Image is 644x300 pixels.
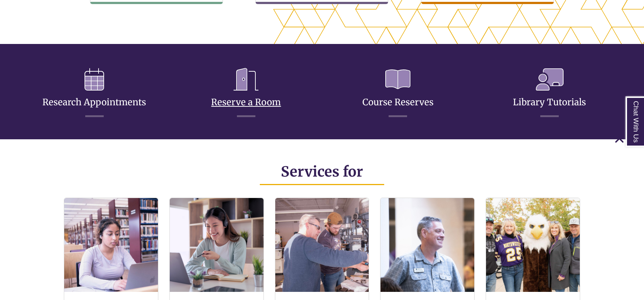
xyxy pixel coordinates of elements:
img: Online Students Services [170,198,264,292]
a: Back to Top [614,133,642,143]
span: Services for [281,163,363,180]
img: Staff Services [380,198,474,292]
img: On Campus Students Services [64,198,158,292]
a: Library Tutorials [513,79,586,108]
a: Course Reserves [362,79,434,108]
a: Reserve a Room [211,79,281,108]
a: Research Appointments [42,79,146,108]
img: Alumni and Visitors Services [486,198,580,292]
img: Faculty Resources [275,198,369,292]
